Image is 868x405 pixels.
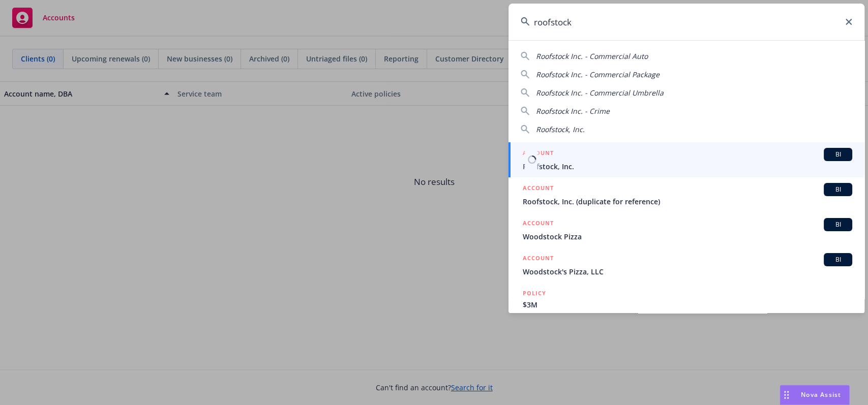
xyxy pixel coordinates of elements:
[508,177,864,212] a: ACCOUNTBIRoofstock, Inc. (duplicate for reference)
[523,299,852,310] span: $3M
[523,183,554,195] h5: ACCOUNT
[828,220,848,229] span: BI
[801,390,841,399] span: Nova Assist
[523,161,852,172] span: Roofstock, Inc.
[523,310,852,321] span: V3803E240101, [DATE]-[DATE]
[523,288,546,298] h5: POLICY
[523,253,554,265] h5: ACCOUNT
[508,283,864,326] a: POLICY$3MV3803E240101, [DATE]-[DATE]
[508,4,864,40] input: Search...
[523,148,554,160] h5: ACCOUNT
[536,124,585,134] span: Roofstock, Inc.
[523,218,554,230] h5: ACCOUNT
[523,196,852,207] span: Roofstock, Inc. (duplicate for reference)
[828,255,848,264] span: BI
[536,51,648,61] span: Roofstock Inc. - Commercial Auto
[536,88,664,98] span: Roofstock Inc. - Commercial Umbrella
[828,150,848,159] span: BI
[508,212,864,247] a: ACCOUNTBIWoodstock Pizza
[508,142,864,177] a: ACCOUNTBIRoofstock, Inc.
[508,247,864,283] a: ACCOUNTBIWoodstock's Pizza, LLC
[780,385,850,405] button: Nova Assist
[828,185,848,194] span: BI
[536,70,660,79] span: Roofstock Inc. - Commercial Package
[523,231,852,242] span: Woodstock Pizza
[523,266,852,277] span: Woodstock's Pizza, LLC
[780,385,793,404] div: Drag to move
[536,106,610,116] span: Roofstock Inc. - Crime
